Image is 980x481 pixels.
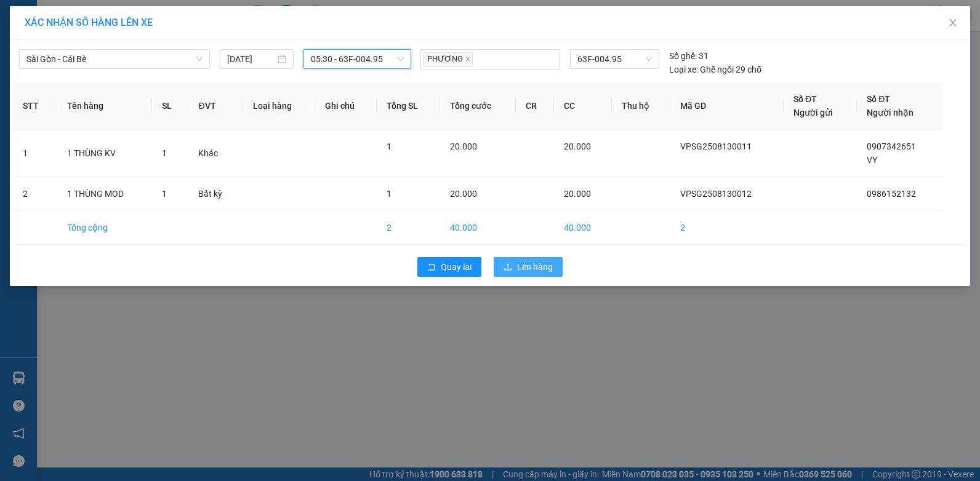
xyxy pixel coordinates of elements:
span: Lên hàng [517,260,553,274]
span: 1 [162,148,167,158]
span: upload [504,263,512,272]
td: 40.000 [554,211,612,245]
th: Tổng cước [440,82,516,130]
span: close [948,18,958,28]
span: 0986152132 [867,189,916,199]
span: 05:30 - 63F-004.95 [311,50,403,68]
span: 63F-004.95 [577,50,653,68]
span: VPSG2508130011 [680,141,752,151]
span: Sài Gòn - Cái Bè [26,50,203,68]
div: Ghế ngồi 29 chỗ [669,63,761,76]
span: 0907342651 [867,141,916,151]
span: PHƯƠNG [424,52,473,66]
td: 1 [13,130,57,177]
span: VY [867,155,877,165]
button: Close [936,6,970,41]
span: VPSG2508130012 [680,189,752,199]
td: Tổng cộng [57,211,152,245]
span: Người nhận [867,108,914,117]
input: 13/08/2025 [227,52,275,66]
td: 2 [377,211,440,245]
span: Số ghế: [669,49,697,63]
span: Người gửi [793,108,833,117]
span: rollback [427,263,436,272]
span: 1 [387,141,392,151]
span: Số ĐT [867,94,890,104]
td: 2 [670,211,784,245]
th: ĐVT [188,82,243,130]
td: 1 THÙNG KV [57,130,152,177]
th: STT [13,82,57,130]
th: CC [554,82,612,130]
button: rollbackQuay lại [417,257,481,277]
span: 20.000 [564,189,591,199]
span: 20.000 [450,189,477,199]
td: Bất kỳ [188,177,243,211]
span: close [465,56,471,62]
th: Mã GD [670,82,784,130]
th: Tên hàng [57,82,152,130]
th: CR [516,82,554,130]
span: Quay lại [441,260,472,274]
th: Loại hàng [243,82,316,130]
th: Tổng SL [377,82,440,130]
td: Khác [188,130,243,177]
span: XÁC NHẬN SỐ HÀNG LÊN XE [25,17,153,28]
td: 40.000 [440,211,516,245]
span: 20.000 [450,141,477,151]
span: 1 [162,189,167,199]
th: SL [152,82,189,130]
span: Loại xe: [669,63,698,76]
button: uploadLên hàng [494,257,563,277]
div: 31 [669,49,709,63]
td: 2 [13,177,57,211]
td: 1 THÙNG MOD [57,177,152,211]
span: 1 [387,189,392,199]
span: 20.000 [564,141,591,151]
span: Số ĐT [793,94,817,104]
th: Thu hộ [612,82,671,130]
th: Ghi chú [315,82,376,130]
